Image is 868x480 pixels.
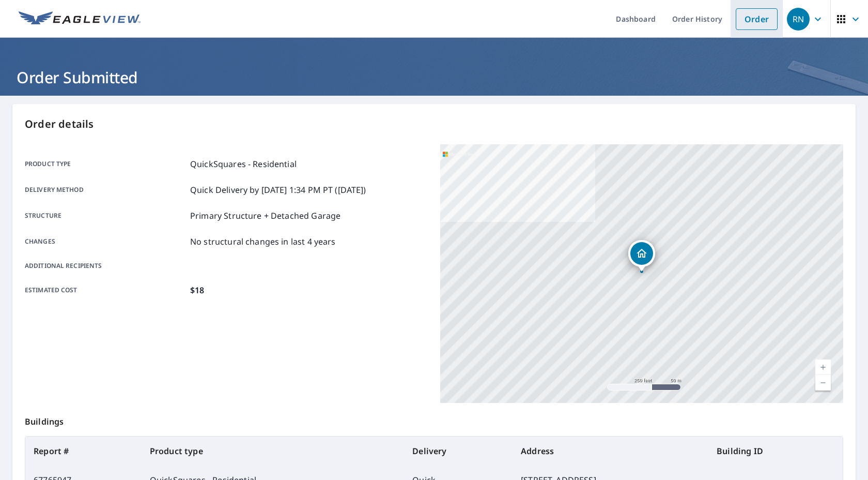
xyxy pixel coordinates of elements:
[708,437,843,466] th: Building ID
[190,284,204,296] p: $18
[25,261,186,271] p: Additional recipients
[12,67,856,88] h1: Order Submitted
[736,8,778,30] a: Order
[190,184,366,196] p: Quick Delivery by [DATE] 1:34 PM PT ([DATE])
[142,437,405,466] th: Product type
[190,158,297,170] p: QuickSquares - Residential
[25,158,186,170] p: Product type
[815,375,831,391] a: Current Level 17, Zoom Out
[787,8,810,31] div: RN
[513,437,708,466] th: Address
[25,284,186,296] p: Estimated cost
[404,437,513,466] th: Delivery
[25,209,186,222] p: Structure
[25,116,843,132] p: Order details
[25,235,186,248] p: Changes
[25,437,142,466] th: Report #
[19,11,141,27] img: EV Logo
[815,359,831,375] a: Current Level 17, Zoom In
[25,403,843,436] p: Buildings
[25,184,186,196] p: Delivery method
[628,240,655,272] div: Dropped pin, building 1, Residential property, 2974 260th St Greenfield, IA 50849
[190,209,340,222] p: Primary Structure + Detached Garage
[190,235,336,248] p: No structural changes in last 4 years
